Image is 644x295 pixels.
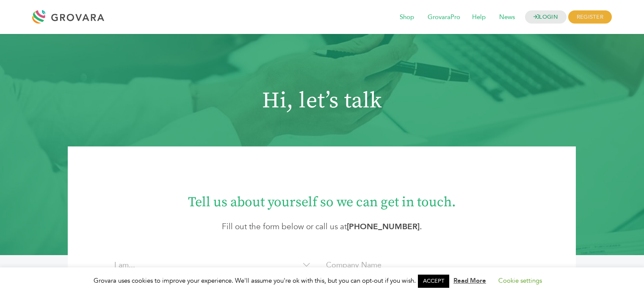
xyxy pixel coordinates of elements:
a: LOGIN [525,11,567,24]
a: Cookie settings [498,276,542,285]
a: Help [466,13,492,22]
a: Read More [453,276,486,285]
a: GrovaraPro [422,13,466,22]
a: ACCEPT [418,275,449,288]
h1: Hi, let’s talk [36,88,608,114]
h1: Tell us about yourself so we can get in touch. [93,187,550,212]
span: Help [466,9,492,25]
span: Shop [394,9,420,25]
span: REGISTER [568,11,612,24]
span: Grovara uses cookies to improve your experience. We'll assume you're ok with this, but you can op... [94,276,550,285]
span: GrovaraPro [422,9,466,25]
label: Company Name [326,259,381,271]
a: News [493,13,521,22]
a: [PHONE_NUMBER] [347,221,420,232]
span: News [493,9,521,25]
p: Fill out the form below or call us at [93,221,550,233]
a: Shop [394,13,420,22]
strong: . [347,221,422,232]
